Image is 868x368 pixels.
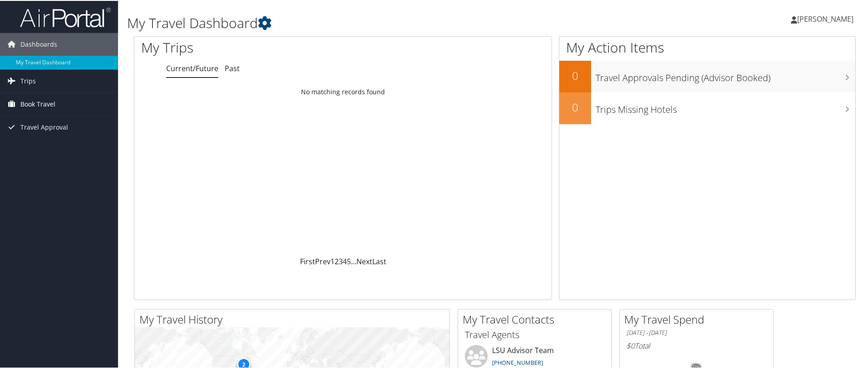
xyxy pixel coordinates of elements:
a: 0Trips Missing Hotels [559,92,855,123]
h3: Travel Approvals Pending (Advisor Booked) [596,66,855,83]
h3: Trips Missing Hotels [596,98,855,115]
a: Next [356,256,372,266]
h2: 0 [559,99,591,114]
a: Current/Future [166,63,218,73]
h6: Total [626,340,766,350]
a: [PERSON_NAME] [791,5,863,32]
h2: My Travel Spend [624,311,773,326]
h2: My Travel History [139,311,449,326]
a: 0Travel Approvals Pending (Advisor Booked) [559,60,855,92]
a: 1 [330,256,335,266]
a: 2 [335,256,339,266]
a: Prev [315,256,330,266]
h2: 0 [559,67,591,82]
a: [PHONE_NUMBER] [492,358,543,366]
h1: My Trips [141,37,371,56]
img: airportal-logo.png [20,6,111,27]
a: Last [372,256,386,266]
h2: My Travel Contacts [463,311,612,326]
span: $0 [626,340,635,350]
span: Trips [20,69,36,92]
h1: My Travel Dashboard [127,13,617,32]
span: Dashboards [20,32,57,55]
span: … [351,256,356,266]
h6: [DATE] - [DATE] [626,328,766,336]
a: 4 [343,256,347,266]
td: No matching records found [134,83,552,99]
span: Book Travel [20,92,55,115]
h3: Travel Agents [465,328,605,340]
span: Travel Approval [20,115,68,138]
a: 5 [347,256,351,266]
a: First [300,256,315,266]
span: [PERSON_NAME] [797,13,853,23]
a: Past [225,63,240,73]
a: 3 [339,256,343,266]
h1: My Action Items [559,37,855,56]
